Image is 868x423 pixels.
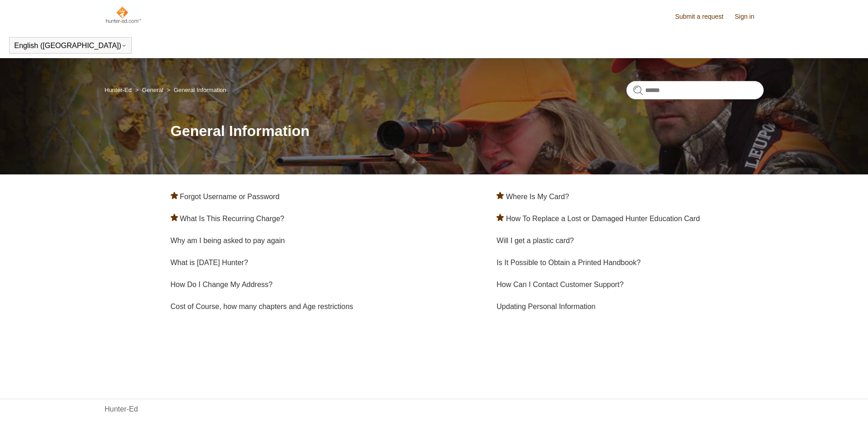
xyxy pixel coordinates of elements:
[496,214,504,221] svg: Promoted article
[506,193,569,201] a: Where Is My Card?
[165,87,226,93] li: General Information
[735,12,764,22] a: Sign in
[496,281,623,288] a: How Can I Contact Customer Support?
[626,81,764,99] input: Search
[105,5,142,24] img: Hunter-Ed Help Center home page
[496,237,574,244] a: Will I get a plastic card?
[105,87,134,93] li: Hunter-Ed
[14,42,127,50] button: English ([GEOGRAPHIC_DATA])
[496,192,504,199] svg: Promoted article
[180,193,280,201] a: Forgot Username or Password
[105,404,138,415] a: Hunter-Ed
[174,87,226,93] a: General Information
[171,214,178,221] svg: Promoted article
[133,87,165,93] li: General
[171,120,764,142] h1: General Information
[675,12,733,22] a: Submit a request
[496,303,595,310] a: Updating Personal Information
[105,87,132,93] a: Hunter-Ed
[171,192,178,199] svg: Promoted article
[171,281,273,288] a: How Do I Change My Address?
[180,215,284,222] a: What Is This Recurring Charge?
[496,259,641,266] a: Is It Possible to Obtain a Printed Handbook?
[142,87,163,93] a: General
[506,215,700,222] a: How To Replace a Lost or Damaged Hunter Education Card
[171,259,248,266] a: What is [DATE] Hunter?
[171,303,353,310] a: Cost of Course, how many chapters and Age restrictions
[171,237,285,244] a: Why am I being asked to pay again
